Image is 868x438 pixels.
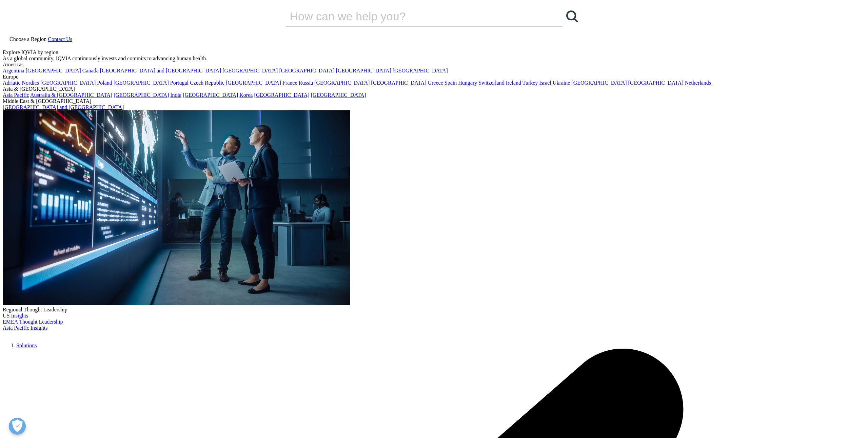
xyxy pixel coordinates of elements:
a: EMEA Thought Leadership [3,319,63,325]
a: Asia Pacific Insights [3,325,47,331]
a: US Insights [3,313,28,319]
a: Switzerland [478,80,504,86]
a: Adriatic [3,80,20,86]
div: Europe [3,74,865,80]
a: [GEOGRAPHIC_DATA] [114,92,169,98]
a: Czech Republic [190,80,224,86]
a: [GEOGRAPHIC_DATA] [279,68,334,73]
a: [GEOGRAPHIC_DATA] [336,68,391,73]
a: [GEOGRAPHIC_DATA] [183,92,238,98]
div: Regional Thought Leadership [3,307,865,313]
a: [GEOGRAPHIC_DATA] [628,80,684,86]
a: [GEOGRAPHIC_DATA] [222,68,278,73]
a: Canada [82,68,99,73]
a: [GEOGRAPHIC_DATA] [40,80,96,86]
a: [GEOGRAPHIC_DATA] [571,80,627,86]
a: Netherlands [685,80,711,86]
a: Greece [428,80,443,86]
a: Australia & [GEOGRAPHIC_DATA] [30,92,112,98]
a: [GEOGRAPHIC_DATA] [226,80,281,86]
a: [GEOGRAPHIC_DATA] [114,80,169,86]
a: Portugal [170,80,189,86]
a: Israel [539,80,551,86]
a: Ukraine [553,80,570,86]
a: India [170,92,181,98]
a: Spain [445,80,457,86]
div: Explore IQVIA by region [3,49,865,56]
a: Nordics [22,80,39,86]
a: [GEOGRAPHIC_DATA] [371,80,426,86]
a: [GEOGRAPHIC_DATA] [314,80,370,86]
div: Middle East & [GEOGRAPHIC_DATA] [3,98,865,104]
a: France [282,80,297,86]
a: Hungary [458,80,477,86]
button: Open Preferences [9,418,26,435]
a: Turkey [522,80,538,86]
a: Solutions [16,343,37,348]
a: [GEOGRAPHIC_DATA] [26,68,81,73]
a: Asia Pacific [3,92,29,98]
a: [GEOGRAPHIC_DATA] [311,92,366,98]
a: Argentina [3,68,24,73]
a: Korea [239,92,253,98]
a: Ireland [506,80,521,86]
input: Search [286,6,543,26]
div: Americas [3,62,865,68]
a: Russia [299,80,313,86]
span: Choose a Region [9,36,46,42]
a: [GEOGRAPHIC_DATA] and [GEOGRAPHIC_DATA] [3,104,124,110]
a: Search [562,6,583,26]
a: [GEOGRAPHIC_DATA] and [GEOGRAPHIC_DATA] [100,68,221,73]
div: As a global community, IQVIA continuously invests and commits to advancing human health. [3,56,865,62]
a: [GEOGRAPHIC_DATA] [254,92,309,98]
a: Poland [97,80,112,86]
img: 2093_analyzing-data-using-big-screen-display-and-laptop.png [3,110,350,305]
div: Asia & [GEOGRAPHIC_DATA] [3,86,865,92]
a: Contact Us [48,36,72,42]
a: [GEOGRAPHIC_DATA] [393,68,448,73]
svg: Search [566,10,578,22]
